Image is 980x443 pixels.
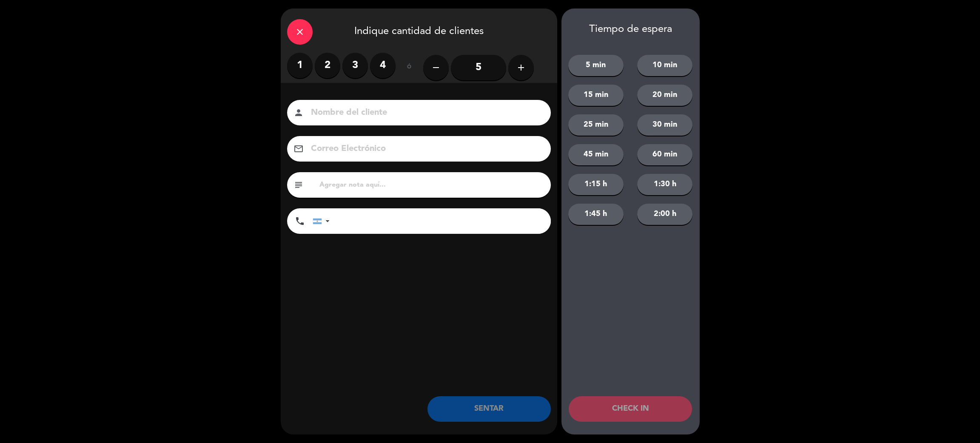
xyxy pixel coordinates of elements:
[516,62,526,73] i: add
[637,144,692,165] button: 60 min
[431,62,441,73] i: remove
[427,396,551,422] button: SENTAR
[295,216,305,226] i: phone
[568,204,624,225] button: 1:45 h
[637,114,692,136] button: 30 min
[569,396,692,422] button: CHECK IN
[561,23,700,36] div: Tiempo de espera
[423,55,449,80] button: remove
[508,55,534,80] button: add
[637,204,692,225] button: 2:00 h
[293,108,304,118] i: person
[293,180,304,190] i: subject
[568,174,624,195] button: 1:15 h
[293,144,304,154] i: email
[568,114,624,136] button: 25 min
[568,144,624,165] button: 45 min
[637,55,692,76] button: 10 min
[315,53,340,78] label: 2
[568,55,624,76] button: 5 min
[281,9,557,53] div: Indique cantidad de clientes
[313,209,333,233] div: Argentina: +54
[310,105,540,120] input: Nombre del cliente
[396,53,423,82] div: ó
[287,53,313,78] label: 1
[319,179,544,191] input: Agregar nota aquí...
[295,27,305,37] i: close
[637,174,692,195] button: 1:30 h
[310,142,540,156] input: Correo Electrónico
[637,85,692,106] button: 20 min
[568,85,624,106] button: 15 min
[370,53,396,78] label: 4
[342,53,368,78] label: 3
